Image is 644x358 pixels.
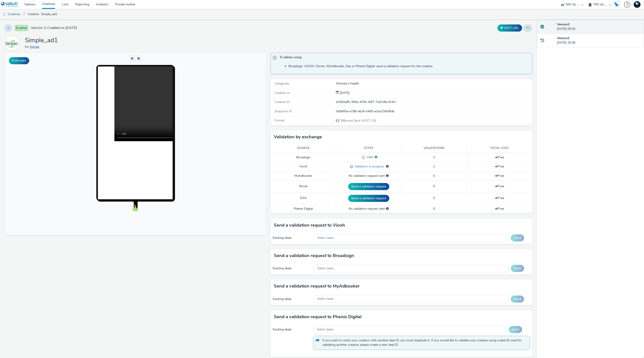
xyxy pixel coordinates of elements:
div: [DATE] 16:38 [557,36,640,45]
span: Validation in progress [353,164,384,169]
button: Send [511,296,524,303]
span: Free [495,207,504,211]
td: DAX [271,192,336,204]
span: Free [495,164,504,169]
a: Creative : Simple_ad1 [25,9,59,20]
strong: Version 2 [557,22,569,26]
button: VAST URL [497,24,522,32]
td: Viooh [271,162,336,171]
h3: Send a validation request to Phenix Digital [274,314,361,320]
td: Stroer [271,181,336,192]
span: Format [275,118,285,123]
div: Duplicate the creative as a VAST URL [496,24,523,32]
img: Support Hawk [634,1,640,8]
span: Select deals... [317,236,336,240]
img: undefined Logo [1,2,18,7]
td: Phenix Digital [271,204,336,213]
span: 0 [433,174,435,178]
th: Source [271,144,336,153]
span: 1 [433,164,435,169]
span: Categories [275,81,289,86]
button: Send [509,326,522,333]
span: If you want to verify your creation with another deal ID, you must duplicate it. If you would lik... [322,338,525,347]
span: 0 [433,184,435,188]
div: Existing deals [273,236,311,240]
div: [DATE] 09:26 [557,22,640,31]
a: Hawk Academy [613,1,622,8]
h1: Simple_ad1 [25,36,58,45]
img: Hawk Academy [613,1,620,8]
button: Send [511,265,524,272]
div: Please select a deal below and click on Send to send a validation request to MyAdbooker. [386,174,389,178]
strong: Version 1 [557,36,569,40]
img: dooh [2,12,7,17]
span: Free [495,174,504,178]
div: 0a9aff6a-e198-4e26-b469-acba23d0dfdb [336,109,532,114]
a: Simple [4,41,20,45]
div: Existing deals [273,327,311,332]
button: Send [511,234,524,241]
span: Creative ID [275,100,290,104]
div: d1692e85-945a-475b-9df7-7d4146c3c9cf [336,100,532,104]
h3: Validation by exchange [274,134,322,140]
span: Select deals... [317,328,335,332]
span: 0 [433,207,435,211]
span: Version 2 - Created on [DATE] [31,25,77,30]
img: Simple [5,37,18,50]
li: Broadsign, VIOOH, Stroer, MyAdbooker, Dax or Phenix Digital: send a validation request for the cr... [289,64,530,68]
th: Total cost [467,144,532,153]
h3: Send a validation request to Viooh [274,222,345,229]
span: Billboard Spot (VAST 3.0) [340,119,376,123]
th: Validations [401,144,467,153]
span: Select deals... [317,267,336,270]
span: Enabled [15,25,28,31]
div: Women's Health [336,81,532,86]
button: Send a validation request [348,195,389,202]
td: MyAdbooker [271,171,336,181]
span: Free [495,155,504,159]
div: Please select a deal below and click on Send to send a validation request to Phenix Digital. [386,207,389,211]
span: Snapshot ID [275,109,292,113]
button: Send a validation request [348,183,389,190]
div: Existing deals [273,266,311,271]
span: Free [495,196,504,200]
div: Creation 03 October 2025, 16:38 [339,91,349,95]
span: Select deals... [317,297,336,301]
div: Existing deals [273,297,311,301]
h3: Send a validation request to Broadsign [274,252,354,259]
span: 2 [433,155,435,159]
h3: Send a validation request to MyAdbooker [274,283,360,290]
span: [DATE] [339,91,349,95]
th: State [336,144,401,153]
span: 0 [433,196,435,200]
div: No validation request sent [338,207,399,211]
span: Free [495,184,504,188]
button: Fullscreen [9,57,29,64]
td: Broadsign [271,153,336,162]
span: for [25,45,30,49]
span: Created on [275,91,290,95]
div: No validation request sent [338,174,399,178]
a: Simple [30,45,41,49]
span: To deliver using: [280,55,527,61]
span: Valid [365,155,373,159]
